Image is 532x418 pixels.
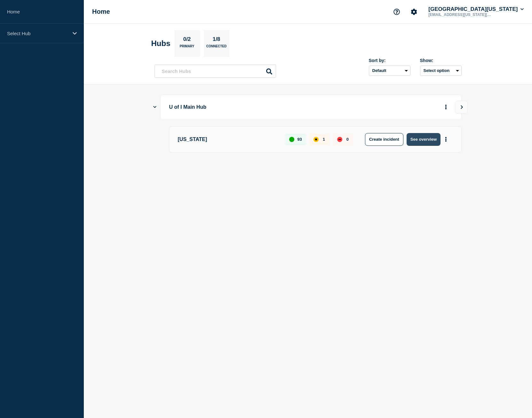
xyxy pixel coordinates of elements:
[455,101,468,114] button: View
[407,5,421,19] button: Account settings
[337,137,342,142] div: down
[369,58,410,63] div: Sort by:
[206,44,226,51] p: Connected
[151,39,171,48] h2: Hubs
[420,66,462,76] button: Select option
[180,44,195,51] p: Primary
[390,5,403,19] button: Support
[346,137,349,142] p: 0
[442,101,450,113] button: More actions
[92,8,110,15] h1: Home
[442,133,450,145] button: More actions
[178,133,278,146] p: [US_STATE]
[210,36,223,44] p: 1/8
[155,65,276,78] input: Search Hubs
[289,137,294,142] div: up
[365,133,403,146] button: Create incident
[427,12,494,17] p: [EMAIL_ADDRESS][US_STATE][DOMAIN_NAME]
[314,137,319,142] div: affected
[169,101,346,113] p: U of I Main Hub
[407,133,441,146] button: See overview
[153,105,156,110] button: Show Connected Hubs
[369,66,410,76] select: Sort by
[323,137,325,142] p: 1
[181,36,193,44] p: 0/2
[427,6,525,12] button: [GEOGRAPHIC_DATA][US_STATE]
[297,137,302,142] p: 93
[420,58,462,63] div: Show:
[7,31,68,36] p: Select Hub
